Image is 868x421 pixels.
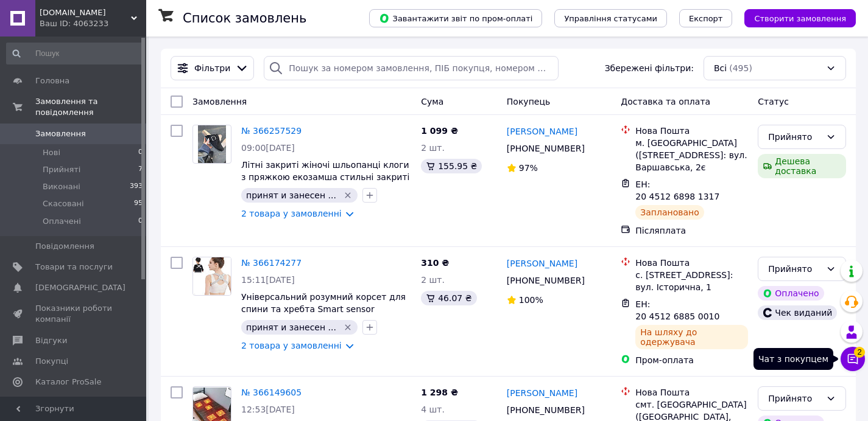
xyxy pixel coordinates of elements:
span: Оплачені [43,216,81,227]
span: 2 шт. [421,275,445,285]
span: 09:00[DATE] [241,143,295,153]
span: Доставка та оплата [621,97,710,106]
span: Експорт [689,14,723,23]
div: Післяплата [635,224,748,237]
div: [PHONE_NUMBER] [504,140,587,157]
div: Чат з покупцем [753,348,833,370]
img: Фото товару [198,125,227,163]
div: [PHONE_NUMBER] [504,402,587,419]
div: с. [STREET_ADDRESS]: вул. Історична, 1 [635,269,748,293]
span: [DEMOGRAPHIC_DATA] [35,282,125,293]
span: Статус [758,97,789,106]
span: Повідомлення [35,241,94,252]
span: 4 шт. [421,405,445,414]
div: Нова Пошта [635,386,748,398]
a: 2 товара у замовленні [241,209,342,218]
button: Експорт [679,9,733,27]
span: Каталог ProSale [35,377,101,388]
span: ЕН: 20 4512 6885 0010 [635,299,719,321]
span: Покупець [507,97,550,106]
a: Фото товару [192,125,231,164]
svg: Видалити мітку [343,322,353,332]
a: Літні закриті жіночі шльопанці клоги з пряжкою екозамша стильні закриті сабо з квадратним носом н... [241,160,409,206]
button: Управління статусами [554,9,667,27]
span: 15:11[DATE] [241,275,295,285]
div: Нова Пошта [635,257,748,269]
button: Чат з покупцем2 [841,347,865,371]
div: Прийнято [768,392,821,405]
a: Універсальний розумний корсет для спини та хребта Smart sensor corrector WO-9, регульований корек... [241,292,406,338]
a: [PERSON_NAME] [507,257,577,270]
span: принят и занесен ... [246,190,336,200]
div: На шляху до одержувача [635,325,748,349]
span: 97% [519,163,538,173]
span: Замовлення [192,97,247,106]
div: Дешева доставка [758,154,846,178]
span: Прийняті [43,164,80,175]
div: 155.95 ₴ [421,159,482,173]
div: [PHONE_NUMBER] [504,272,587,289]
a: [PERSON_NAME] [507,125,577,137]
div: Нова Пошта [635,125,748,137]
a: 2 товара у замовленні [241,341,342,350]
a: Створити замовлення [732,13,856,23]
span: 7 [138,164,143,175]
span: 0 [138,147,143,158]
a: № 366174277 [241,258,302,268]
span: Фільтри [194,62,230,74]
span: dash.market [40,7,131,18]
span: 1 298 ₴ [421,388,458,397]
a: Фото товару [192,257,231,296]
div: Ваш ID: 4063233 [40,18,146,29]
span: Головна [35,75,69,86]
span: 393 [130,181,143,192]
div: Пром-оплата [635,354,748,366]
button: Створити замовлення [744,9,856,27]
span: 95 [134,198,143,209]
span: Покупці [35,356,68,367]
span: (495) [729,63,752,73]
div: Заплановано [635,205,704,220]
span: Показники роботи компанії [35,303,113,325]
span: Всі [714,62,727,74]
div: Оплачено [758,286,824,301]
span: 12:53[DATE] [241,405,295,414]
div: Прийнято [768,262,821,276]
span: Збережені фільтри: [605,62,694,74]
img: Фото товару [193,257,231,295]
span: Управління статусами [564,14,657,23]
a: № 366257529 [241,126,302,136]
h1: Список замовлень [183,11,306,26]
span: 0 [138,216,143,227]
span: 100% [519,295,543,305]
span: Нові [43,147,60,158]
span: принят и занесен ... [246,322,336,332]
span: 1 099 ₴ [421,126,458,136]
span: Cума [421,97,443,106]
span: Замовлення [35,128,86,139]
span: Скасовані [43,198,84,209]
a: № 366149605 [241,388,302,397]
span: Виконані [43,181,80,192]
input: Пошук [6,43,144,64]
a: [PERSON_NAME] [507,387,577,399]
span: ЕН: 20 4512 6898 1317 [635,179,719,201]
span: Відгуки [35,335,67,346]
span: 2 [854,347,865,358]
div: 46.07 ₴ [421,291,476,305]
div: Чек виданий [758,305,837,320]
span: Товари та послуги [35,262,113,273]
div: Прийнято [768,130,821,144]
span: Створити замовлення [754,14,846,23]
svg: Видалити мітку [343,190,353,200]
button: Завантажити звіт по пром-оплаті [369,9,542,27]
span: 310 ₴ [421,258,449,268]
span: Завантажити звіт по пром-оплаті [379,13,532,24]
span: Замовлення та повідомлення [35,96,146,118]
span: 2 шт. [421,143,445,153]
div: м. [GEOGRAPHIC_DATA] ([STREET_ADDRESS]: вул. Варшавська, 2є [635,137,748,173]
input: Пошук за номером замовлення, ПІБ покупця, номером телефону, Email, номером накладної [264,56,559,80]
